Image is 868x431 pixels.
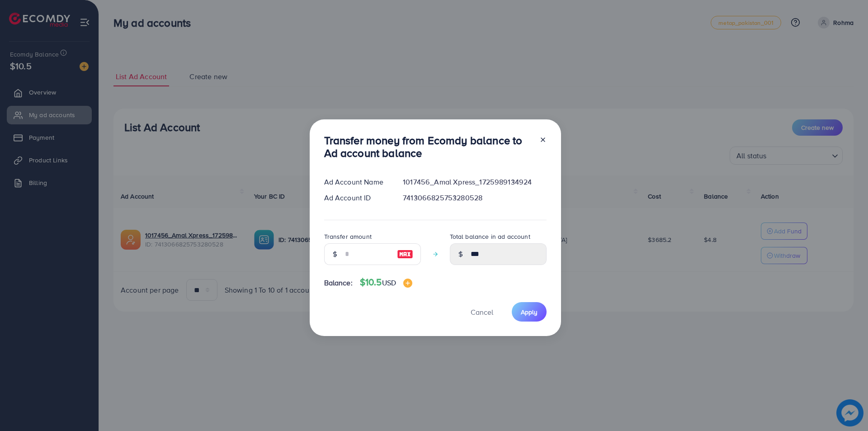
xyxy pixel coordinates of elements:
[459,302,505,322] button: Cancel
[382,278,396,288] span: USD
[324,134,532,160] h3: Transfer money from Ecomdy balance to Ad account balance
[397,249,413,260] img: image
[396,177,553,187] div: 1017456_Amal Xpress_1725989134924
[471,307,493,317] span: Cancel
[403,279,412,288] img: image
[521,308,538,317] span: Apply
[324,278,353,288] span: Balance:
[324,232,372,241] label: Transfer amount
[512,302,547,322] button: Apply
[360,277,412,288] h4: $10.5
[396,193,553,203] div: 7413066825753280528
[317,193,396,203] div: Ad Account ID
[317,177,396,187] div: Ad Account Name
[450,232,530,241] label: Total balance in ad account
